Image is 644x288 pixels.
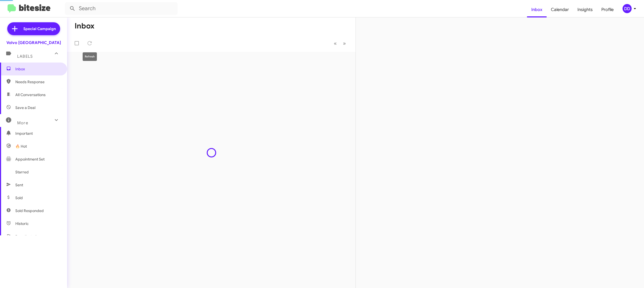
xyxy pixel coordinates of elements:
span: Save a Deal [15,105,35,110]
span: Inbox [15,66,61,72]
a: Profile [597,2,618,17]
span: » [343,40,346,47]
span: Historic [15,221,29,226]
span: Appointment Set [15,156,45,162]
a: Calendar [547,2,573,17]
span: Reactivated [15,234,36,239]
button: Next [340,38,349,49]
input: Search [65,2,178,15]
span: All Conversations [15,92,46,97]
span: Sold [15,195,23,200]
span: « [334,40,337,47]
span: Important [15,131,61,136]
span: Labels [17,54,33,59]
div: Volvo [GEOGRAPHIC_DATA] [6,40,61,45]
button: DD [618,4,638,13]
span: Sold Responded [15,208,44,213]
a: Special Campaign [7,22,60,35]
span: Starred [15,169,29,175]
span: More [17,121,28,125]
div: DD [623,4,632,13]
a: Insights [573,2,597,17]
div: Refresh [83,52,97,61]
span: Special Campaign [23,26,56,31]
span: Sent [15,182,23,188]
span: 🔥 Hot [15,144,27,149]
span: Needs Response [15,79,61,85]
button: Previous [331,38,340,49]
a: Inbox [527,2,547,17]
h1: Inbox [75,22,94,30]
nav: Page navigation example [331,38,349,49]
